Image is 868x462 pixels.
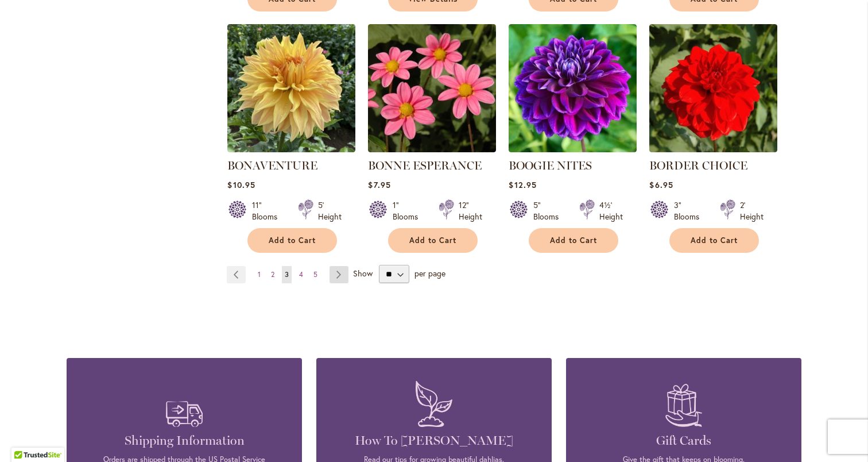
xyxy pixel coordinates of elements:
span: Add to Cart [269,236,316,245]
span: $6.95 [649,179,673,190]
iframe: Launch Accessibility Center [9,421,41,453]
div: 5" Blooms [533,199,565,222]
a: Bonaventure [227,144,355,155]
button: Add to Cart [247,228,337,253]
button: Add to Cart [669,228,759,253]
h4: How To [PERSON_NAME] [334,433,534,449]
a: BOOGIE NITES [509,159,592,172]
div: 12" Height [459,199,482,222]
div: 5' Height [318,199,342,222]
div: 4½' Height [599,199,623,222]
span: 2 [271,270,274,279]
span: Show [353,268,373,279]
h4: Gift Cards [583,433,784,449]
span: $7.95 [368,179,390,190]
a: 1 [255,266,263,283]
h4: Shipping Information [84,433,285,449]
span: $10.95 [227,179,255,190]
div: 3" Blooms [674,199,706,222]
button: Add to Cart [388,228,478,253]
a: 5 [311,266,320,283]
span: $12.95 [509,179,536,190]
div: 1" Blooms [393,199,425,222]
img: BOOGIE NITES [509,24,637,152]
a: BONNE ESPERANCE [368,144,496,155]
img: BONNE ESPERANCE [368,24,496,152]
a: BORDER CHOICE [649,159,747,172]
img: Bonaventure [227,24,355,152]
span: 1 [258,270,261,279]
a: BOOGIE NITES [509,144,637,155]
span: 3 [285,270,289,279]
a: BONAVENTURE [227,159,317,172]
span: 5 [313,270,317,279]
span: Add to Cart [691,236,738,245]
span: 4 [299,270,303,279]
a: 4 [296,266,306,283]
a: BORDER CHOICE [649,144,777,155]
span: per page [414,268,445,279]
img: BORDER CHOICE [649,24,777,152]
span: Add to Cart [550,236,597,245]
span: Add to Cart [409,236,456,245]
div: 2' Height [740,199,764,222]
button: Add to Cart [529,228,618,253]
div: 11" Blooms [252,199,284,222]
a: BONNE ESPERANCE [368,159,482,172]
a: 2 [268,266,277,283]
